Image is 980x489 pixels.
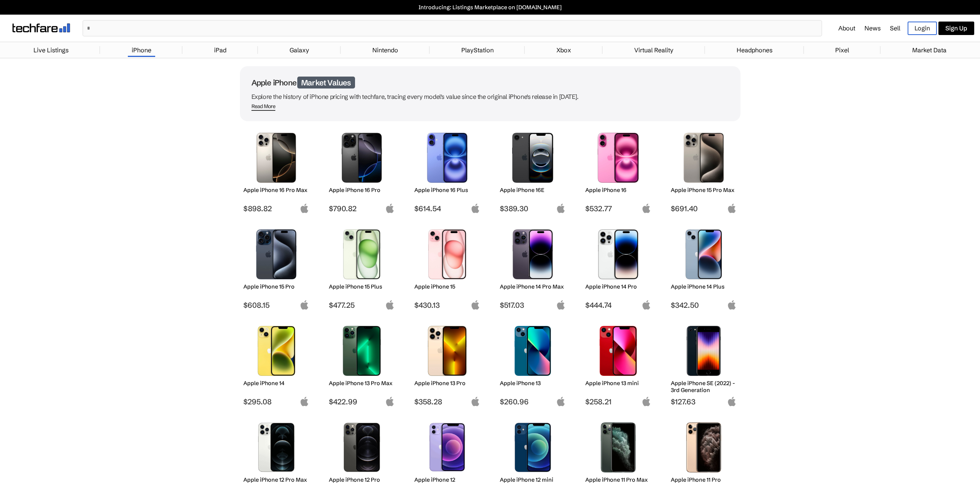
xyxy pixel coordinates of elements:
[329,187,395,194] h2: Apple iPhone 16 Pro
[667,129,740,213] a: iPhone 15 Pro Max Apple iPhone 15 Pro Max $691.40 apple-logo
[329,283,395,290] h2: Apple iPhone 15 Plus
[591,326,645,376] img: iPhone 13 mini
[329,380,395,387] h2: Apple iPhone 13 Pro Max
[329,300,395,310] span: $477.25
[838,24,855,32] a: About
[677,133,731,183] img: iPhone 15 Pro Max
[249,422,303,472] img: iPhone 12 Pro Max
[243,300,309,310] span: $608.15
[642,204,651,213] img: apple-logo
[727,204,737,213] img: apple-logo
[496,129,570,213] a: iPhone 16E Apple iPhone 16E $389.30 apple-logo
[335,133,389,183] img: iPhone 16 Pro
[677,229,731,279] img: iPhone 14 Plus
[251,103,276,111] span: Read More
[938,22,974,35] a: Sign Up
[249,229,303,279] img: iPhone 15 Pro
[385,397,395,406] img: apple-logo
[243,380,309,387] h2: Apple iPhone 14
[210,42,230,58] a: iPad
[243,476,309,483] h2: Apple iPhone 12 Pro Max
[414,380,480,387] h2: Apple iPhone 13 Pro
[556,300,566,310] img: apple-logo
[411,129,484,213] a: iPhone 16 Plus Apple iPhone 16 Plus $614.54 apple-logo
[329,476,395,483] h2: Apple iPhone 12 Pro
[500,283,566,290] h2: Apple iPhone 14 Pro Max
[300,397,309,406] img: apple-logo
[300,204,309,213] img: apple-logo
[671,300,737,310] span: $342.50
[420,229,474,279] img: iPhone 15
[335,229,389,279] img: iPhone 15 Plus
[591,133,645,183] img: iPhone 16
[335,326,389,376] img: iPhone 13 Pro Max
[420,422,474,472] img: iPhone 12
[414,187,480,194] h2: Apple iPhone 16 Plus
[471,204,480,213] img: apple-logo
[12,23,70,32] img: techfare logo
[496,225,570,310] a: iPhone 14 Pro Max Apple iPhone 14 Pro Max $517.03 apple-logo
[414,397,480,406] span: $358.28
[286,42,313,58] a: Galaxy
[890,24,900,32] a: Sell
[506,133,560,183] img: iPhone 16E
[677,422,731,472] img: iPhone 11 Pro
[500,476,566,483] h2: Apple iPhone 12 mini
[500,204,566,213] span: $389.30
[500,380,566,387] h2: Apple iPhone 13
[243,204,309,213] span: $898.82
[667,225,740,310] a: iPhone 14 Plus Apple iPhone 14 Plus $342.50 apple-logo
[642,397,651,406] img: apple-logo
[506,326,560,376] img: iPhone 13
[249,133,303,183] img: iPhone 16 Pro Max
[677,326,731,376] img: iPhone SE 3rd Gen
[420,326,474,376] img: iPhone 13 Pro
[411,322,484,406] a: iPhone 13 Pro Apple iPhone 13 Pro $358.28 apple-logo
[727,300,737,310] img: apple-logo
[30,42,72,58] a: Live Listings
[251,78,729,87] h1: Apple iPhone
[385,300,395,310] img: apple-logo
[582,225,655,310] a: iPhone 14 Pro Apple iPhone 14 Pro $444.74 apple-logo
[457,42,498,58] a: PlayStation
[556,204,566,213] img: apple-logo
[297,77,355,88] span: Market Values
[243,397,309,406] span: $295.08
[667,322,740,406] a: iPhone SE 3rd Gen Apple iPhone SE (2022) - 3rd Generation $127.63 apple-logo
[908,22,937,35] a: Login
[251,103,276,110] div: Read More
[471,397,480,406] img: apple-logo
[831,42,853,58] a: Pixel
[128,42,155,58] a: iPhone
[414,300,480,310] span: $430.13
[414,283,480,290] h2: Apple iPhone 15
[733,42,776,58] a: Headphones
[671,187,737,194] h2: Apple iPhone 15 Pro Max
[325,322,399,406] a: iPhone 13 Pro Max Apple iPhone 13 Pro Max $422.99 apple-logo
[325,225,399,310] a: iPhone 15 Plus Apple iPhone 15 Plus $477.25 apple-logo
[585,300,651,310] span: $444.74
[335,422,389,472] img: iPhone 12 Pro
[500,397,566,406] span: $260.96
[582,129,655,213] a: iPhone 16 Apple iPhone 16 $532.77 apple-logo
[585,476,651,483] h2: Apple iPhone 11 Pro Max
[585,397,651,406] span: $258.21
[420,133,474,183] img: iPhone 16 Plus
[240,322,313,406] a: iPhone 14 Apple iPhone 14 $295.08 apple-logo
[630,42,677,58] a: Virtual Reality
[727,397,737,406] img: apple-logo
[249,326,303,376] img: iPhone 14
[908,42,950,58] a: Market Data
[582,322,655,406] a: iPhone 13 mini Apple iPhone 13 mini $258.21 apple-logo
[500,300,566,310] span: $517.03
[411,225,484,310] a: iPhone 15 Apple iPhone 15 $430.13 apple-logo
[591,422,645,472] img: iPhone 11 Pro Max
[414,476,480,483] h2: Apple iPhone 12
[496,322,570,406] a: iPhone 13 Apple iPhone 13 $260.96 apple-logo
[240,225,313,310] a: iPhone 15 Pro Apple iPhone 15 Pro $608.15 apple-logo
[585,204,651,213] span: $532.77
[506,422,560,472] img: iPhone 12 mini
[325,129,399,213] a: iPhone 16 Pro Apple iPhone 16 Pro $790.82 apple-logo
[553,42,575,58] a: Xbox
[300,300,309,310] img: apple-logo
